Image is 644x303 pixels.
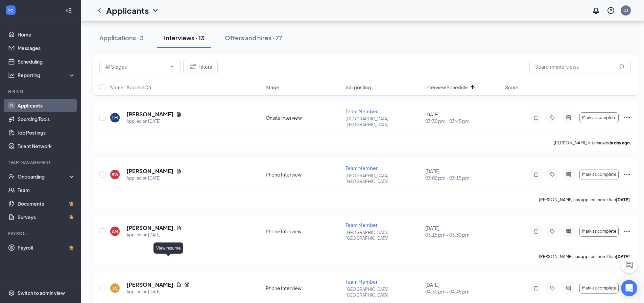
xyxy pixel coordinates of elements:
svg: ActiveChat [565,115,573,120]
button: Mark as complete [579,169,619,180]
svg: ChevronDown [151,6,160,15]
p: [GEOGRAPHIC_DATA], [GEOGRAPHIC_DATA] [345,286,421,298]
button: Mark as complete [579,112,619,123]
svg: ActiveChat [565,229,573,234]
div: DJ [623,7,628,13]
svg: Filter [189,63,197,71]
svg: WorkstreamLogo [7,7,14,14]
span: Mark as complete [582,229,616,234]
div: LM [112,115,118,121]
span: Mark as complete [582,286,616,290]
h5: [PERSON_NAME] [126,281,173,288]
span: Stage [266,84,279,91]
svg: Note [532,172,540,177]
svg: ChevronLeft [95,6,103,15]
span: 04:30 pm - 04:45 pm [425,288,501,295]
svg: Reapply [184,282,190,287]
p: [GEOGRAPHIC_DATA], [GEOGRAPHIC_DATA] [345,116,421,127]
div: Applied on [DATE] [126,118,182,125]
svg: Document [176,112,182,117]
svg: Tag [548,115,556,120]
svg: Tag [548,172,556,177]
svg: Document [176,225,182,231]
div: View resume [153,242,183,254]
div: [DATE] [425,111,501,124]
button: Mark as complete [579,226,619,237]
b: a day ago [611,140,630,145]
h5: [PERSON_NAME] [126,111,173,118]
svg: ActiveChat [565,285,573,291]
span: Name · Applied On [110,84,151,91]
div: Applied on [DATE] [126,232,182,238]
a: Messages [18,41,75,55]
input: Search in interviews [529,60,631,73]
span: Mark as complete [582,172,616,177]
div: Hiring [8,89,74,94]
span: 03:00 pm - 03:15 pm [425,174,501,181]
svg: Ellipses [623,170,631,179]
svg: ChevronDown [169,64,175,69]
svg: Document [176,282,182,287]
div: Payroll [8,231,74,236]
div: Open Intercom Messenger [621,280,637,296]
svg: ActiveChat [565,172,573,177]
a: Job Postings [18,126,75,139]
b: [DATE] [616,197,630,202]
span: Interview Schedule [425,84,468,91]
div: TC [113,285,118,291]
svg: Collapse [65,7,72,14]
a: SurveysCrown [18,210,75,224]
b: [DATE] [616,254,630,259]
p: [PERSON_NAME] interviewed . [554,140,631,146]
div: Onsite Interview [266,114,341,121]
svg: QuestionInfo [607,6,615,15]
span: 03:15 pm - 03:30 pm [425,231,501,238]
svg: Ellipses [623,114,631,122]
div: Reporting [18,72,76,78]
input: All Stages [105,63,167,70]
svg: ChatActive [625,261,633,269]
a: Talent Network [18,139,75,153]
div: Phone Interview [266,228,341,235]
div: Offers and hires · 77 [225,33,282,42]
div: Phone Interview [266,285,341,292]
div: AM [112,229,118,234]
svg: Tag [548,229,556,234]
span: Team Member [345,165,378,171]
svg: Analysis [8,72,15,78]
div: [DATE] [425,281,501,295]
div: Switch to admin view [18,289,65,296]
h1: Applicants [106,5,149,16]
svg: Note [532,115,540,120]
p: [GEOGRAPHIC_DATA], [GEOGRAPHIC_DATA] [345,173,421,184]
a: DocumentsCrown [18,197,75,210]
span: Score [505,84,519,91]
div: Applied on [DATE] [126,288,190,295]
div: Phone Interview [266,171,341,178]
span: Mark as complete [582,115,616,120]
span: Job posting [345,84,371,91]
svg: Settings [8,289,15,296]
svg: Note [532,285,540,291]
a: Team [18,183,75,197]
svg: Note [532,229,540,234]
span: Team Member [345,279,378,285]
svg: Document [176,168,182,174]
svg: Ellipses [623,227,631,235]
div: [DATE] [425,225,501,238]
p: [PERSON_NAME] has applied more than . [539,197,631,203]
svg: MagnifyingGlass [619,64,625,69]
a: Applicants [18,99,75,112]
div: BW [112,172,118,178]
span: 03:30 pm - 03:45 pm [425,118,501,124]
button: Mark as complete [579,283,619,294]
div: Interviews · 13 [164,33,205,42]
a: Sourcing Tools [18,112,75,126]
div: Onboarding [18,173,70,180]
a: Home [18,28,75,41]
p: [PERSON_NAME] has applied more than . [539,254,631,259]
div: Applications · 3 [99,33,144,42]
svg: UserCheck [8,173,15,180]
div: Team Management [8,160,74,165]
